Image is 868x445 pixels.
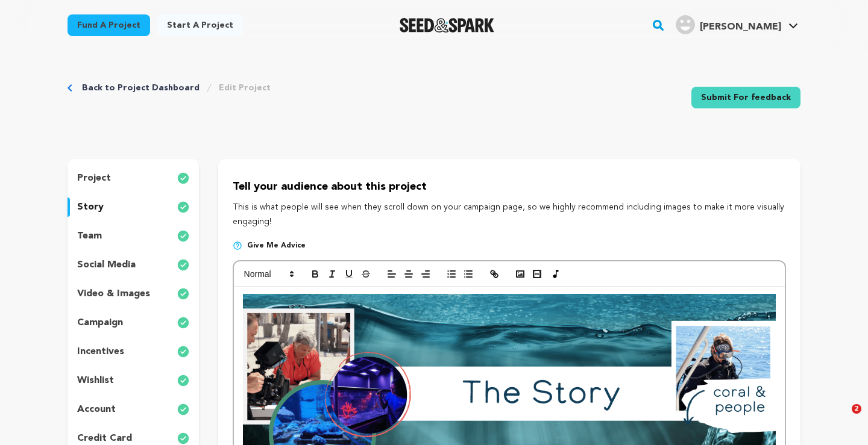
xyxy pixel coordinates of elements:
[68,342,199,361] button: incentives
[233,201,786,229] p: This is what people will see when they scroll down on your campaign page, so we highly recommend ...
[700,22,781,32] span: [PERSON_NAME]
[157,14,243,36] a: Start a project
[177,402,189,417] img: check-circle-full.svg
[177,373,189,388] img: check-circle-full.svg
[68,400,199,419] button: account
[400,18,494,33] a: Seed&Spark Homepage
[827,404,856,433] iframe: Intercom live chat
[68,169,199,188] button: project
[68,284,199,303] button: video & images
[177,344,189,359] img: check-circle-full.svg
[77,229,102,243] p: team
[177,316,189,330] img: check-circle-full.svg
[77,316,123,330] p: campaign
[219,82,271,94] a: Edit Project
[77,171,111,185] p: project
[68,14,150,36] a: Fund a project
[82,82,200,94] a: Back to Project Dashboard
[77,344,124,359] p: incentives
[233,178,786,196] p: Tell your audience about this project
[852,404,861,414] span: 2
[77,287,150,301] p: video & images
[77,402,116,417] p: account
[177,171,189,185] img: check-circle-full.svg
[177,287,189,301] img: check-circle-full.svg
[177,229,189,243] img: check-circle-full.svg
[68,255,199,275] button: social media
[673,13,800,38] span: Larson A.'s Profile
[676,15,781,34] div: Larson A.'s Profile
[177,258,189,272] img: check-circle-full.svg
[233,241,242,251] img: help-circle.svg
[77,258,136,272] p: social media
[68,198,199,217] button: story
[68,313,199,332] button: campaign
[77,373,114,388] p: wishlist
[77,200,104,214] p: story
[400,18,494,33] img: Seed&Spark Logo Dark Mode
[68,371,199,390] button: wishlist
[177,200,189,214] img: check-circle-full.svg
[676,15,695,34] img: user.png
[247,241,306,251] span: Give me advice
[673,13,800,34] a: Larson A.'s Profile
[68,82,271,94] div: Breadcrumb
[68,226,199,246] button: team
[691,87,800,108] a: Submit For feedback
